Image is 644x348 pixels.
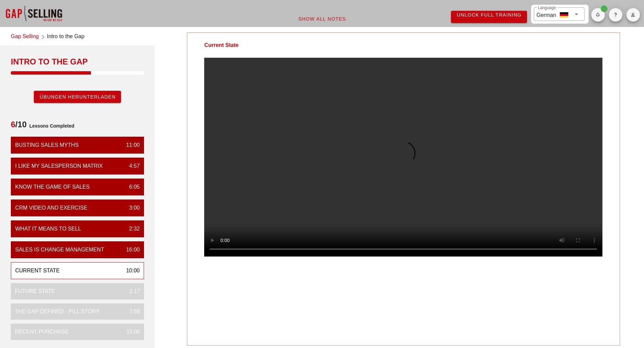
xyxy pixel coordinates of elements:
div: 6:05 [124,183,140,191]
div: 3:00 [124,204,140,212]
div: German [536,9,556,19]
span: Show All Notes [298,16,346,22]
a: Gap Selling [11,32,39,42]
div: CRM VIDEO and EXERCISE [15,204,87,212]
div: Busting Sales Myths [15,141,79,149]
span: Unlock Full Training [456,12,522,18]
div: LanguageGerman [534,7,585,21]
span: Übungen herunterladen [39,94,116,100]
div: 2:17 [124,287,140,295]
div: Recent Purchase [15,328,69,336]
span: 6 [11,120,15,129]
a: Unlock Full Training [451,11,527,23]
div: 15:00 [121,328,140,336]
a: Übungen herunterladen [34,91,121,103]
div: What it means to sell [15,225,81,233]
div: The Gap Defined - Pill Story [15,307,99,316]
div: 2:32 [124,225,140,233]
div: 10:00 [121,267,140,275]
div: Future State [15,287,55,295]
span: Intro to the Gap [47,32,85,42]
span: /10 [11,119,27,133]
div: 7:58 [124,307,140,316]
div: Know the Game of Sales [15,183,90,191]
span: Lessons Completed [27,119,74,133]
div: Current State [187,33,255,58]
div: I Like My Salesperson Matrix [15,162,103,170]
div: 4:57 [124,162,140,170]
button: Show All Notes [293,13,352,25]
span: Badge [601,5,607,12]
div: Sales is Change Management [15,246,104,254]
label: Language [538,5,556,10]
div: 16:00 [121,246,140,254]
div: 11:00 [121,141,140,149]
div: Current State [15,267,60,275]
div: Intro to the Gap [11,56,144,67]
